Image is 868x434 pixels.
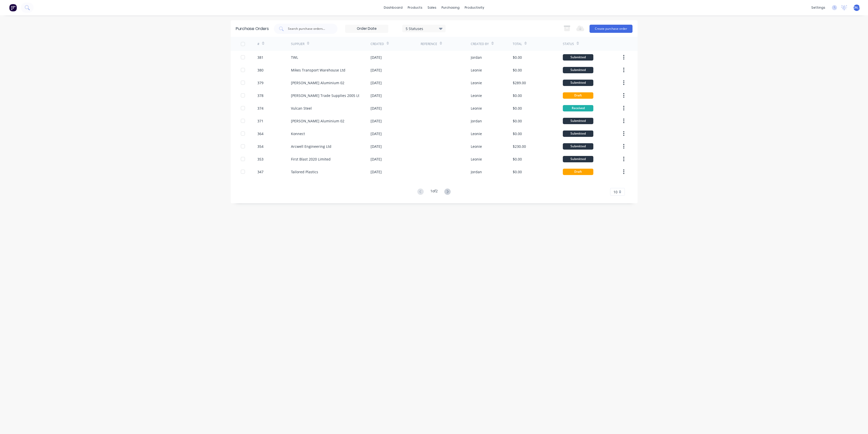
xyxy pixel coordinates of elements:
[513,80,526,85] div: $289.00
[257,55,263,60] div: 381
[345,25,388,33] input: Order Date
[430,188,438,196] div: 1 of 2
[513,93,522,98] div: $0.00
[9,4,17,11] img: Factory
[406,26,442,31] div: 5 Statuses
[563,156,593,162] div: Submitted
[513,131,522,136] div: $0.00
[405,4,425,11] div: products
[563,42,574,46] div: Status
[371,106,382,111] div: [DATE]
[471,67,482,73] div: Leonie
[371,131,382,136] div: [DATE]
[513,169,522,175] div: $0.00
[257,156,263,162] div: 353
[371,118,382,124] div: [DATE]
[471,169,482,175] div: Jordan
[257,131,263,136] div: 364
[257,169,263,175] div: 347
[371,156,382,162] div: [DATE]
[381,4,405,11] a: dashboard
[439,4,462,11] div: purchasing
[471,118,482,124] div: Jordan
[513,144,526,149] div: $230.00
[257,118,263,124] div: 371
[513,106,522,111] div: $0.00
[563,80,593,86] div: Submitted
[291,106,312,111] div: Vulcan Steel
[291,93,359,98] div: [PERSON_NAME] Trade Supplies 2005 Lt
[291,55,298,60] div: TWL
[471,80,482,85] div: Leonie
[257,144,263,149] div: 354
[291,131,305,136] div: Konnect
[563,169,593,175] div: Draft
[257,42,259,46] div: #
[371,67,382,73] div: [DATE]
[613,189,617,195] span: 10
[371,93,382,98] div: [DATE]
[471,131,482,136] div: Leonie
[371,55,382,60] div: [DATE]
[257,93,263,98] div: 378
[563,105,593,111] div: Received
[563,54,593,61] div: Submitted
[471,144,482,149] div: Leonie
[371,144,382,149] div: [DATE]
[425,4,439,11] div: sales
[590,25,632,33] button: Create purchase order
[563,143,593,150] div: Submitted
[291,156,331,162] div: First Blast 2020 Limited
[421,42,437,46] div: Reference
[851,417,863,429] iframe: Intercom live chat
[471,93,482,98] div: Leonie
[291,144,331,149] div: Arcwell Engineering Ltd
[371,169,382,175] div: [DATE]
[257,67,263,73] div: 380
[563,118,593,124] div: Submitted
[513,118,522,124] div: $0.00
[257,106,263,111] div: 374
[471,42,489,46] div: Created By
[471,55,482,60] div: Jordan
[291,42,304,46] div: Supplier
[291,80,344,85] div: [PERSON_NAME] Aluminium 02
[563,131,593,137] div: Submitted
[287,26,330,31] input: Search purchase orders...
[471,106,482,111] div: Leonie
[513,156,522,162] div: $0.00
[371,42,384,46] div: Created
[471,156,482,162] div: Leonie
[236,26,269,32] div: Purchase Orders
[563,67,593,73] div: Submitted
[291,67,345,73] div: Mikes Transport Warehouse Ltd
[513,55,522,60] div: $0.00
[513,67,522,73] div: $0.00
[291,169,318,175] div: Tailored Plastics
[291,118,344,124] div: [PERSON_NAME] Aluminium 02
[257,80,263,85] div: 379
[563,92,593,99] div: Draft
[809,4,828,11] div: settings
[462,4,487,11] div: productivity
[513,42,522,46] div: Total
[371,80,382,85] div: [DATE]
